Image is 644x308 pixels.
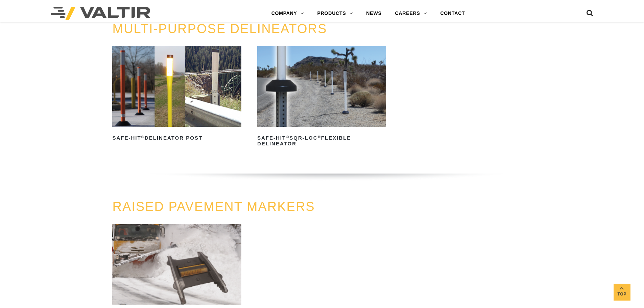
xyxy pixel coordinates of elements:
[257,133,386,149] h2: Safe-Hit SQR-LOC Flexible Delineator
[614,290,630,298] span: Top
[112,133,241,144] h2: Safe-Hit Delineator Post
[265,7,311,20] a: COMPANY
[257,46,386,149] a: Safe-Hit®SQR-LOC®Flexible Delineator
[112,46,241,144] a: Safe-Hit®Delineator Post
[286,135,289,139] sup: ®
[112,199,315,214] a: RAISED PAVEMENT MARKERS
[51,7,150,20] img: Valtir
[388,7,434,20] a: CAREERS
[359,7,388,20] a: NEWS
[311,7,360,20] a: PRODUCTS
[433,7,472,20] a: CONTACT
[614,284,630,301] a: Top
[318,135,321,139] sup: ®
[112,22,327,36] a: MULTI-PURPOSE DELINEATORS
[141,135,145,139] sup: ®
